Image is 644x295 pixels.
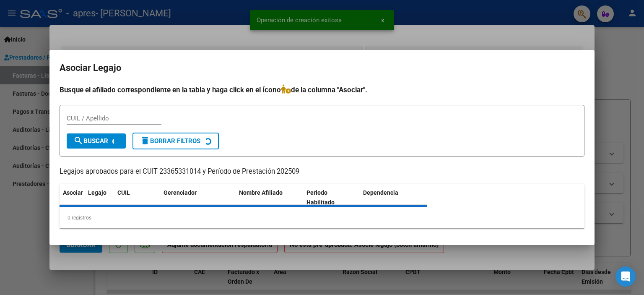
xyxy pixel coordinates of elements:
[236,184,303,211] datatable-header-cell: Nombre Afiliado
[63,189,83,196] span: Asociar
[164,189,197,196] span: Gerenciador
[60,60,584,76] h2: Asociar Legajo
[140,137,200,145] span: Borrar Filtros
[132,133,219,149] button: Borrar Filtros
[140,136,150,146] mat-icon: delete
[306,189,335,206] span: Periodo Habilitado
[73,136,83,146] mat-icon: search
[117,189,130,196] span: CUIL
[239,189,283,196] span: Nombre Afiliado
[88,189,106,196] span: Legajo
[60,167,584,177] p: Legajos aprobados para el CUIT 23365331014 y Período de Prestación 202509
[85,184,114,211] datatable-header-cell: Legajo
[60,207,584,228] div: 0 registros
[60,84,584,95] h4: Busque el afiliado correspondiente en la tabla y haga click en el ícono de la columna "Asociar".
[60,184,85,211] datatable-header-cell: Asociar
[615,266,636,287] div: Open Intercom Messenger
[363,189,398,196] span: Dependencia
[360,184,427,211] datatable-header-cell: Dependencia
[67,133,126,149] button: Buscar
[303,184,360,211] datatable-header-cell: Periodo Habilitado
[114,184,160,211] datatable-header-cell: CUIL
[73,137,108,145] span: Buscar
[160,184,236,211] datatable-header-cell: Gerenciador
